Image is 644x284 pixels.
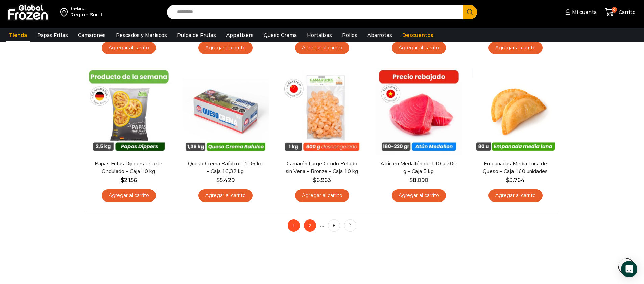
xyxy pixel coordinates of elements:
a: Descuentos [399,29,437,42]
a: 2 [304,219,316,232]
a: Agregar al carrito: “Papas Fritas Dippers - Corte Ondulado - Caja 10 kg” [102,189,156,202]
a: Camarón Large Cocido Pelado sin Vena – Bronze – Caja 10 kg [283,160,361,175]
a: Pescados y Mariscos [113,29,170,42]
div: Region Sur II [70,11,102,18]
img: address-field-icon.svg [60,6,70,18]
a: Papas Fritas [34,29,71,42]
a: Queso Crema Rafulco – 1,36 kg – Caja 16,32 kg [186,160,264,175]
a: Camarones [75,29,109,42]
bdi: 5.429 [216,177,235,183]
a: Agregar al carrito: “Atún en Trozos - Caja 10 kg” [392,42,446,54]
a: Empanadas Media Luna de Queso – Caja 160 unidades [476,160,554,175]
a: Queso Crema [260,29,300,42]
a: Tienda [6,29,30,42]
bdi: 2.156 [121,177,137,183]
bdi: 6.963 [313,177,331,183]
a: Papas Fritas Dippers – Corte Ondulado – Caja 10 kg [90,160,167,175]
a: Hortalizas [304,29,335,42]
a: Pollos [339,29,361,42]
a: Agregar al carrito: “Surtido de Mariscos - Gold - Caja 10 kg” [102,42,156,54]
a: Agregar al carrito: “Queso Crema Rafulco - 1,36 kg - Caja 16,32 kg” [198,189,253,202]
a: Agregar al carrito: “Atún en Medallón de 140 a 200 g - Caja 5 kg” [392,189,446,202]
a: Appetizers [223,29,257,42]
button: Search button [463,5,477,19]
span: Mi cuenta [570,9,597,16]
span: Carrito [617,9,636,16]
a: Pulpa de Frutas [174,29,219,42]
span: $ [121,177,124,183]
a: Agregar al carrito: “Camarón 36/40 Crudo con Cáscara - Super Prime - Caja 10 kg” [295,42,349,54]
span: … [320,222,324,228]
span: 0 [612,7,617,13]
bdi: 8.090 [409,177,428,183]
a: Abarrotes [364,29,396,42]
a: Agregar al carrito: “Camarón Large Cocido Pelado sin Vena - Bronze - Caja 10 kg” [295,189,349,202]
a: Agregar al carrito: “Empanadas Media Luna de Queso - Caja 160 unidades” [488,189,543,202]
a: Atún en Medallón de 140 a 200 g – Caja 5 kg [380,160,457,175]
bdi: 3.764 [506,177,525,183]
span: 1 [288,219,300,232]
span: $ [409,177,413,183]
a: 6 [328,219,340,232]
span: $ [506,177,509,183]
span: $ [313,177,316,183]
div: Enviar a [70,6,102,11]
a: Agregar al carrito: “Papas Fritas Wedges – Corte Gajo - Caja 10 kg” [488,42,543,54]
span: $ [216,177,220,183]
a: 0 Carrito [603,4,637,20]
a: Agregar al carrito: “Filete de Tilapia - Caja 10 kg” [198,42,253,54]
a: Mi cuenta [564,5,597,19]
div: Open Intercom Messenger [621,261,637,277]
